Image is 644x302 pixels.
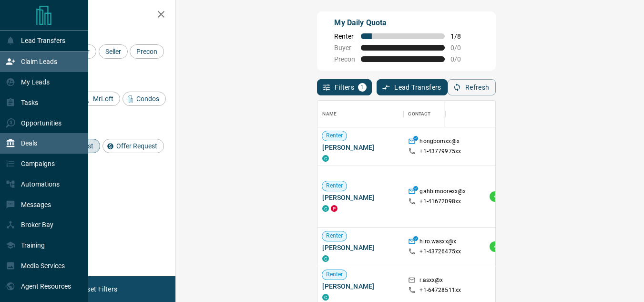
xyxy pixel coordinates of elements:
[450,44,471,52] span: 0 / 0
[322,182,347,190] span: Renter
[322,232,347,240] span: Renter
[133,48,161,55] span: Precon
[31,10,166,21] h2: Filters
[419,198,461,206] p: +1- 41672098xx
[334,55,355,63] span: Precon
[90,95,117,103] span: MrLoft
[322,101,337,127] div: Name
[450,55,471,63] span: 0 / 0
[322,255,329,262] div: condos.ca
[359,84,366,91] span: 1
[448,79,496,95] button: Refresh
[419,248,461,256] p: +1- 43726475xx
[322,155,329,162] div: condos.ca
[322,294,329,301] div: condos.ca
[322,143,399,152] span: [PERSON_NAME]
[123,92,166,106] div: Condos
[377,79,448,95] button: Lead Transfers
[403,101,480,127] div: Contact
[419,276,443,286] p: r.asxx@x
[130,44,164,59] div: Precon
[102,139,164,153] div: Offer Request
[113,142,161,150] span: Offer Request
[334,44,355,52] span: Buyer
[334,32,355,40] span: Renter
[334,17,471,29] p: My Daily Quota
[317,79,372,95] button: Filters1
[317,101,403,127] div: Name
[99,44,128,59] div: Seller
[331,205,337,212] div: property.ca
[72,281,123,297] button: Reset Filters
[419,238,456,248] p: hiro.wasxx@x
[322,281,399,291] span: [PERSON_NAME]
[322,271,347,279] span: Renter
[102,48,124,55] span: Seller
[322,193,399,202] span: [PERSON_NAME]
[79,92,120,106] div: MrLoft
[133,95,163,103] span: Condos
[322,132,347,140] span: Renter
[419,137,459,147] p: hongbomxx@x
[419,187,466,198] p: gahbimoorexx@x
[322,243,399,252] span: [PERSON_NAME]
[419,286,461,294] p: +1- 64728511xx
[408,101,430,127] div: Contact
[419,147,461,156] p: +1- 43779975xx
[450,32,471,40] span: 1 / 8
[322,205,329,212] div: condos.ca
